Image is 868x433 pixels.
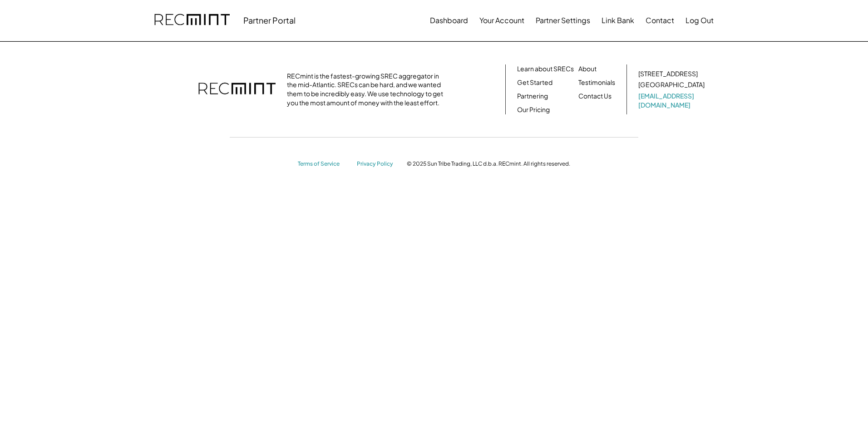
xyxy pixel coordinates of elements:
div: © 2025 Sun Tribe Trading, LLC d.b.a. RECmint. All rights reserved. [407,160,570,167]
div: [STREET_ADDRESS] [638,69,698,79]
a: Partnering [517,92,548,101]
div: RECmint is the fastest-growing SREC aggregator in the mid-Atlantic. SRECs can be hard, and we wan... [287,72,448,107]
a: Terms of Service [298,160,348,168]
button: Link Bank [602,11,634,30]
img: recmint-logotype%403x.png [154,5,230,36]
img: recmint-logotype%403x.png [198,74,276,105]
button: Log Out [686,11,714,30]
a: Get Started [517,78,552,87]
button: Partner Settings [536,11,590,30]
button: Your Account [479,11,524,30]
a: Learn about SRECs [517,64,574,74]
a: Our Pricing [517,105,550,114]
div: [GEOGRAPHIC_DATA] [638,80,705,89]
a: About [578,64,597,74]
a: [EMAIL_ADDRESS][DOMAIN_NAME] [638,92,706,109]
a: Testimonials [578,78,615,87]
div: Partner Portal [243,15,296,25]
button: Dashboard [430,11,468,30]
button: Contact [646,11,674,30]
a: Privacy Policy [357,160,398,168]
a: Contact Us [578,92,612,101]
